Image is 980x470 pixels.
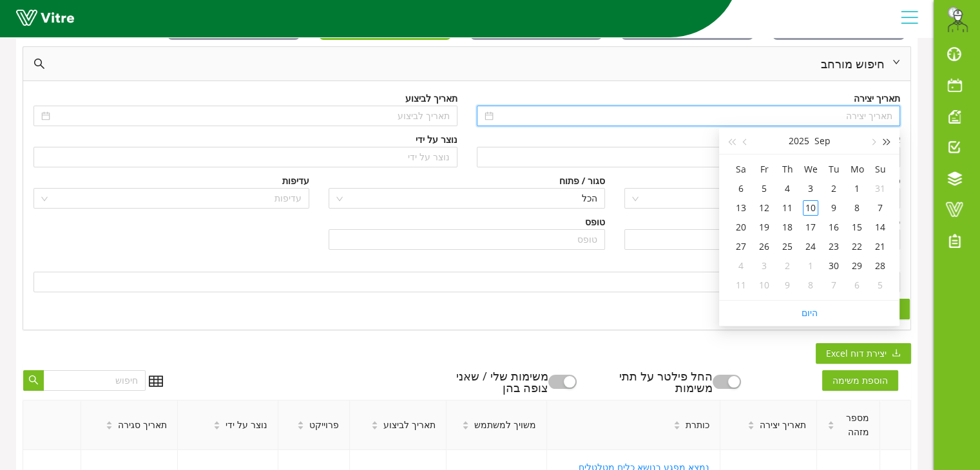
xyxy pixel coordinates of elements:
div: 30 [826,258,841,274]
div: תאריך לביצוע [405,91,457,106]
td: 2025-09-05 [753,179,776,198]
td: 2025-10-07 [822,276,845,295]
div: 11 [780,200,795,216]
div: 9 [826,200,841,216]
span: download [892,348,901,359]
div: 11 [733,277,749,293]
img: da32df7d-b9e3-429d-8c5c-2e32c797c474.png [945,6,970,32]
th: Mo [845,160,869,179]
td: 2025-09-30 [822,256,845,276]
div: החל פילטר על תתי משימות [602,370,712,393]
span: מספר מזהה [840,411,869,439]
div: 8 [849,200,865,216]
span: search [34,58,45,70]
input: תאריך לביצוע [53,109,450,123]
div: 28 [872,258,888,274]
div: 17 [803,220,818,235]
td: 2025-09-16 [822,218,845,237]
td: 2025-09-15 [845,218,869,237]
span: caret-up [213,419,220,426]
span: search [28,375,39,386]
div: 20 [733,220,749,235]
span: caret-up [462,419,469,426]
span: caret-down [297,424,304,431]
th: Su [869,160,892,179]
span: table [149,374,163,388]
span: נוצר על ידי [226,418,267,432]
span: caret-up [106,419,113,426]
span: משויך למשתמש [474,418,536,432]
input: תאריך יצירה [496,109,893,123]
div: 3 [756,258,772,274]
td: 2025-09-04 [776,179,799,198]
span: פרוייקט [309,418,339,432]
td: 2025-09-10 [799,198,822,218]
div: 24 [803,239,818,254]
td: 2025-10-05 [869,276,892,295]
th: Th [776,160,799,179]
div: טופס [585,215,605,229]
td: 2025-09-13 [729,198,753,218]
span: caret-up [297,419,304,426]
div: 2 [780,258,795,274]
span: תאריך סגירה [118,418,167,432]
div: 3 [803,181,818,196]
div: נוצר על ידי [416,133,457,147]
div: 6 [849,277,865,293]
span: caret-down [213,424,220,431]
td: 2025-09-20 [729,218,753,237]
span: יצירת דוח Excel [826,346,887,361]
div: 19 [756,220,772,235]
td: 2025-10-09 [776,276,799,295]
span: caret-up [747,419,754,426]
a: היום [802,306,818,319]
div: 18 [780,220,795,235]
span: תאריך יצירה [760,418,806,432]
td: 2025-09-25 [776,237,799,256]
div: 15 [849,220,865,235]
td: 2025-09-19 [753,218,776,237]
div: 13 [733,200,749,216]
div: 4 [780,181,795,196]
td: 2025-10-10 [753,276,776,295]
div: 27 [733,239,749,254]
td: 2025-09-24 [799,237,822,256]
div: 31 [872,181,888,196]
td: 2025-10-01 [799,256,822,276]
td: 2025-09-14 [869,218,892,237]
div: 7 [872,200,888,216]
div: 9 [780,277,795,293]
th: Sa [729,160,753,179]
div: 2 [826,181,841,196]
span: caret-up [673,419,680,426]
td: 2025-10-04 [729,256,753,276]
td: 2025-10-08 [799,276,822,295]
td: 2025-09-03 [799,179,822,198]
div: 8 [803,277,818,293]
div: 16 [826,220,841,235]
div: 25 [780,239,795,254]
div: rightחיפוש מורחב [23,47,910,80]
a: הוספת משימה [822,371,911,387]
td: 2025-09-09 [822,198,845,218]
span: caret-down [673,424,680,431]
div: 5 [872,277,888,293]
td: 2025-09-23 [822,237,845,256]
div: 14 [872,220,888,235]
div: משימות שלי / שאני צופה בהן [439,370,548,393]
span: caret-down [371,424,378,431]
td: 2025-09-21 [869,237,892,256]
div: 23 [826,239,841,254]
td: 2025-09-27 [729,237,753,256]
div: 6 [733,181,749,196]
input: חיפוש [43,370,146,391]
td: 2025-09-26 [753,237,776,256]
span: caret-up [827,419,834,426]
div: 1 [803,258,818,274]
th: Tu [822,160,845,179]
div: 1 [849,181,865,196]
td: 2025-09-22 [845,237,869,256]
td: 2025-09-06 [729,179,753,198]
span: caret-down [747,424,754,431]
div: 5 [756,181,772,196]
